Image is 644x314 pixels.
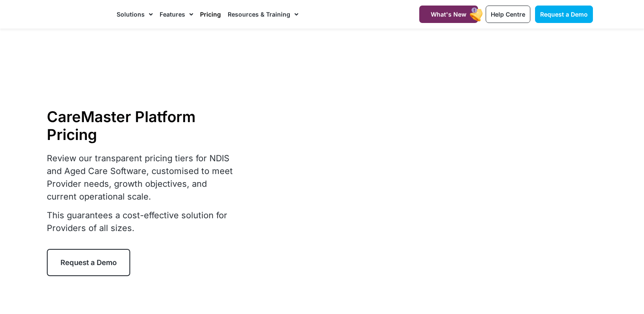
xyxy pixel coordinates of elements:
span: What's New [431,11,467,18]
img: CareMaster Logo [51,8,108,21]
span: Request a Demo [60,258,117,267]
span: Help Centre [491,11,525,18]
p: Review our transparent pricing tiers for NDIS and Aged Care Software, customised to meet Provider... [47,152,238,203]
a: What's New [419,6,478,23]
h1: CareMaster Platform Pricing [47,108,238,143]
a: Request a Demo [535,6,593,23]
a: Help Centre [486,6,530,23]
span: Request a Demo [540,11,588,18]
a: Request a Demo [47,249,130,276]
p: This guarantees a cost-effective solution for Providers of all sizes. [47,209,238,234]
